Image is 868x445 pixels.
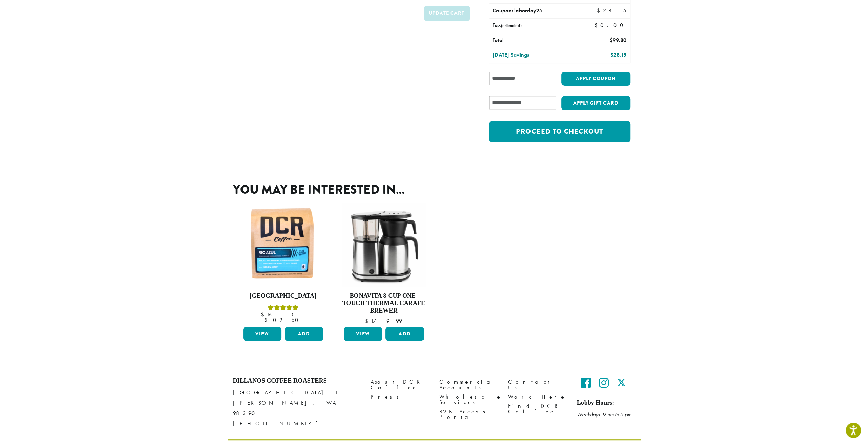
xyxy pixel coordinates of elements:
button: Apply Gift Card [561,96,630,110]
a: Wholesale Services [439,392,498,407]
a: [GEOGRAPHIC_DATA]Rated 5.00 out of 5 [242,203,325,324]
img: DCR-Rio-Azul-Coffee-Bag-300x300.png [242,203,325,287]
a: View [344,327,382,341]
img: Bonavita-Brewer-02-scaled-e1698354204509.jpg [342,203,426,287]
a: Press [371,392,429,402]
span: 28.15 [597,7,626,14]
button: Update cart [424,6,470,21]
em: Weekdays 9 am to 5 pm [577,411,631,418]
h5: Lobby Hours: [577,399,635,407]
h4: [GEOGRAPHIC_DATA] [242,292,325,300]
th: Coupon: laborday25 [489,4,574,18]
a: Commercial Accounts [439,377,498,392]
p: [GEOGRAPHIC_DATA] E [PERSON_NAME], WA 98390 [PHONE_NUMBER] [233,388,360,429]
a: Bonavita 8-Cup One-Touch Thermal Carafe Brewer $179.99 [342,203,426,324]
button: Apply coupon [561,72,630,86]
span: $ [610,51,613,58]
th: Tax [489,19,589,33]
span: $ [365,317,371,325]
h4: Bonavita 8-Cup One-Touch Thermal Carafe Brewer [342,292,426,315]
th: [DATE] Savings [489,48,574,63]
button: Add [285,327,323,341]
bdi: 99.80 [609,36,626,44]
bdi: 16.13 [261,311,296,318]
a: Proceed to checkout [489,121,630,142]
span: $ [594,22,600,29]
a: View [243,327,281,341]
a: B2B Access Portal [439,407,498,422]
span: $ [609,36,612,44]
a: Contact Us [508,377,567,392]
h2: You may be interested in… [233,182,635,197]
th: Total [489,33,574,48]
span: – [303,311,306,318]
small: (estimated) [501,23,522,29]
span: $ [265,316,270,324]
a: About DCR Coffee [371,377,429,392]
span: $ [597,7,602,14]
bdi: 28.15 [610,51,626,58]
div: Rated 5.00 out of 5 [242,304,325,312]
bdi: 102.50 [265,316,301,324]
bdi: 179.99 [365,317,402,325]
span: $ [261,311,267,318]
a: Work Here [508,392,567,402]
td: – [574,4,630,18]
bdi: 0.00 [594,22,626,29]
a: Find DCR Coffee [508,402,567,416]
button: Add [385,327,424,341]
h4: Dillanos Coffee Roasters [233,377,360,385]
